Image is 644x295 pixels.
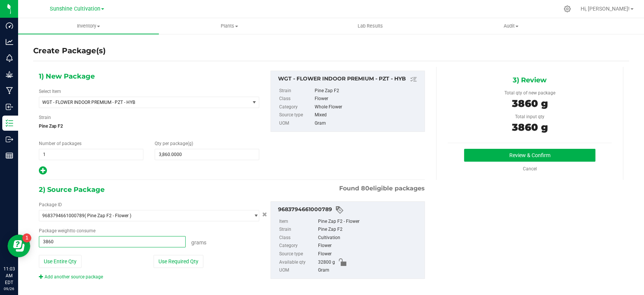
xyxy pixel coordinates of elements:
[249,97,259,108] span: select
[22,233,31,242] iframe: Resource center unread badge
[3,286,15,292] p: 09/26
[159,23,299,29] span: Plants
[515,114,544,119] span: Total input qty
[6,22,13,29] inline-svg: Dashboard
[39,114,51,121] label: Strain
[155,149,259,160] input: 3,860.0000
[39,255,81,268] button: Use Entire Qty
[279,111,313,119] label: Source type
[39,141,81,146] span: Number of packages
[504,90,555,96] span: Total qty of new package
[279,103,313,111] label: Category
[50,6,100,12] span: Sunshine Cultivation
[278,75,421,84] div: WGT - FLOWER INDOOR PREMIUM - PZT - HYB
[3,266,15,286] p: 11:03 AM EDT
[279,95,313,103] label: Class
[6,38,13,46] inline-svg: Analytics
[318,234,421,242] div: Cultivation
[279,225,317,234] label: Strain
[6,103,13,111] inline-svg: Inbound
[279,266,317,275] label: UOM
[563,5,572,12] div: Manage settings
[39,202,62,207] span: Package ID
[39,120,259,132] span: Pine Zap F2
[315,95,421,103] div: Flower
[42,213,85,218] span: 9683794661000789
[39,170,47,175] span: Add new output
[279,234,317,242] label: Class
[39,149,143,160] input: 1
[581,6,630,12] span: Hi, [PERSON_NAME]!
[315,111,421,119] div: Mixed
[260,209,269,220] button: Cancel button
[279,258,317,267] label: Available qty
[315,103,421,111] div: Whole Flower
[18,23,159,29] span: Inventory
[154,255,203,268] button: Use Required Qty
[318,250,421,258] div: Flower
[339,184,425,193] span: Found eligible packages
[318,225,421,234] div: Pine Zap F2
[279,218,317,226] label: Item
[39,228,95,233] span: Package to consume
[6,71,13,78] inline-svg: Grow
[318,218,421,226] div: Pine Zap F2 - Flower
[18,18,159,34] a: Inventory
[315,119,421,128] div: Gram
[279,119,313,128] label: UOM
[512,97,547,110] span: 3860 g
[6,119,13,127] inline-svg: Inventory
[278,205,421,215] div: 9683794661000789
[6,54,13,62] inline-svg: Monitoring
[188,141,193,146] span: (g)
[279,250,317,258] label: Source type
[523,166,536,171] a: Cancel
[441,18,581,34] a: Audit
[42,100,238,105] span: WGT - FLOWER INDOOR PREMIUM - PZT - HYB
[58,228,71,233] span: weight
[159,18,300,34] a: Plants
[513,74,547,86] span: 3) Review
[39,184,105,195] span: 2) Source Package
[279,87,313,95] label: Strain
[191,239,206,246] span: Grams
[512,121,547,133] span: 3860 g
[279,242,317,250] label: Category
[347,23,393,29] span: Lab Results
[39,274,103,280] a: Add another source package
[361,185,369,192] span: 80
[249,210,259,221] span: select
[155,141,193,146] span: Qty per package
[8,235,30,257] iframe: Resource center
[464,149,595,162] button: Review & Confirm
[85,213,131,218] span: ( Pine Zap F2 - Flower )
[6,87,13,94] inline-svg: Manufacturing
[441,23,581,29] span: Audit
[300,18,441,34] a: Lab Results
[6,152,13,159] inline-svg: Reports
[6,136,13,143] inline-svg: Outbound
[33,45,106,56] h4: Create Package(s)
[318,258,335,267] span: 32800 g
[39,88,61,95] label: Select Item
[318,242,421,250] div: Flower
[39,71,95,82] span: 1) New Package
[318,266,421,275] div: Gram
[315,87,421,95] div: Pine Zap F2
